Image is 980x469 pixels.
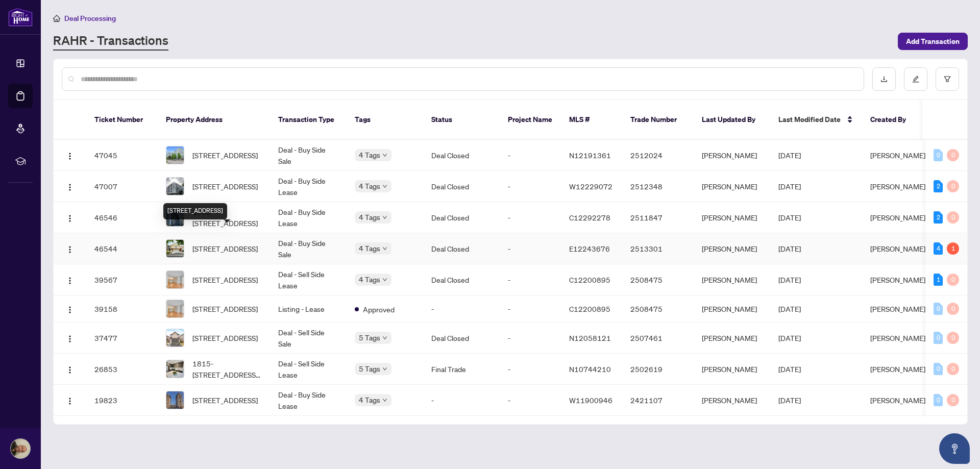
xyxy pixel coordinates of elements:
span: filter [944,76,951,83]
button: Open asap [939,433,970,464]
span: [DATE] [778,304,801,313]
td: [PERSON_NAME] [694,385,770,416]
button: filter [936,67,959,91]
span: [DATE] [778,333,801,342]
span: down [382,277,387,282]
span: Last Modified Date [778,114,841,125]
img: thumbnail-img [166,300,184,317]
td: 47045 [86,140,158,171]
td: [PERSON_NAME] [694,323,770,354]
span: [DATE] [778,213,801,222]
td: - [500,295,561,323]
td: Deal Closed [423,140,500,171]
span: C12200895 [569,304,610,313]
div: 0 [947,394,959,406]
span: E12243676 [569,244,610,253]
span: Add Transaction [906,33,960,50]
td: - [500,233,561,264]
td: Deal - Sell Side Sale [270,323,347,354]
td: Deal - Buy Side Lease [270,171,347,202]
button: Logo [62,392,78,408]
div: 0 [947,274,959,286]
div: [STREET_ADDRESS] [163,203,227,219]
img: Logo [66,277,74,285]
button: Logo [62,178,78,194]
span: [STREET_ADDRESS] [192,243,258,254]
td: 2513301 [622,233,694,264]
button: download [872,67,896,91]
td: - [500,323,561,354]
div: 0 [947,211,959,224]
div: 0 [934,303,943,315]
img: Logo [66,152,74,160]
div: 0 [947,303,959,315]
td: - [500,140,561,171]
td: 2502619 [622,354,694,385]
div: 1 [947,242,959,255]
td: Deal Closed [423,233,500,264]
td: 37477 [86,323,158,354]
div: 0 [947,149,959,161]
span: down [382,215,387,220]
td: [PERSON_NAME] [694,233,770,264]
button: Logo [62,271,78,288]
td: 2511847 [622,202,694,233]
button: Add Transaction [898,33,968,50]
span: 4 Tags [359,242,380,254]
span: [DATE] [778,182,801,191]
td: [PERSON_NAME] [694,171,770,202]
img: Logo [66,335,74,343]
span: 4 Tags [359,211,380,223]
td: - [423,295,500,323]
span: [STREET_ADDRESS] [192,181,258,192]
img: Profile Icon [11,439,30,458]
div: 0 [934,394,943,406]
td: Deal Closed [423,171,500,202]
td: - [500,264,561,295]
span: 4 Tags [359,180,380,192]
td: 2512348 [622,171,694,202]
span: [PERSON_NAME] [870,244,925,253]
th: Last Modified Date [770,100,862,140]
span: W11900946 [569,396,612,405]
td: 19823 [86,385,158,416]
div: 2 [934,211,943,224]
div: 2 [934,180,943,192]
span: [PERSON_NAME] [870,333,925,342]
td: Deal - Buy Side Sale [270,140,347,171]
td: - [500,385,561,416]
img: thumbnail-img [166,146,184,164]
th: Status [423,100,500,140]
button: Logo [62,301,78,317]
th: Transaction Type [270,100,347,140]
span: Deal Processing [64,14,116,23]
span: [STREET_ADDRESS] [192,150,258,161]
td: 26853 [86,354,158,385]
span: 4 Tags [359,149,380,161]
span: [DATE] [778,244,801,253]
span: 1008-[STREET_ADDRESS] [192,206,262,229]
span: down [382,335,387,340]
img: Logo [66,183,74,191]
td: 46544 [86,233,158,264]
span: [PERSON_NAME] [870,213,925,222]
button: Logo [62,240,78,257]
th: Created By [862,100,923,140]
span: [PERSON_NAME] [870,275,925,284]
td: 47007 [86,171,158,202]
div: 0 [934,149,943,161]
div: 0 [934,332,943,344]
button: Logo [62,209,78,226]
img: thumbnail-img [166,329,184,347]
td: 39567 [86,264,158,295]
span: 1815-[STREET_ADDRESS][PERSON_NAME][PERSON_NAME] [192,358,262,380]
span: [DATE] [778,151,801,160]
td: 46546 [86,202,158,233]
span: [PERSON_NAME] [870,364,925,374]
td: 2421107 [622,385,694,416]
img: thumbnail-img [166,360,184,378]
th: Project Name [500,100,561,140]
img: thumbnail-img [166,240,184,257]
td: 39158 [86,295,158,323]
span: home [53,15,60,22]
